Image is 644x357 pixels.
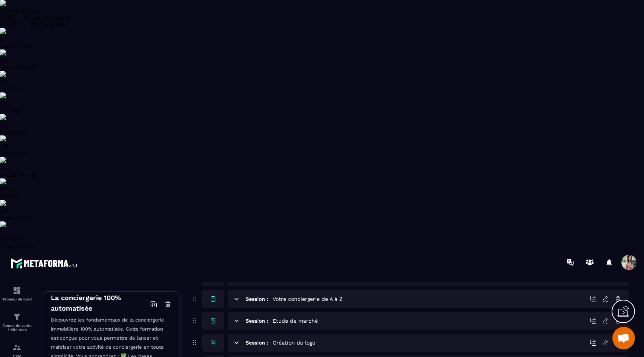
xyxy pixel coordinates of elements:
h6: Session : [246,340,268,346]
h6: Session : [246,318,268,324]
h5: Etude de marché [273,317,318,325]
img: formation [12,313,21,322]
h4: La conciergerie 100% automatisée [51,293,150,314]
img: logo [11,256,78,270]
h5: Création de logo [273,339,315,346]
a: formationformationTunnel de vente / Site web [2,307,32,337]
h5: Votre conciergerie de A à Z [273,295,343,303]
a: formationformationTableau de bord [2,280,32,307]
p: Tunnel de vente / Site web [2,323,32,332]
h6: Session : [246,296,268,302]
a: Ouvrir le chat [612,327,635,349]
p: Tableau de bord [2,297,32,301]
img: formation [12,343,21,352]
img: formation [12,286,21,295]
